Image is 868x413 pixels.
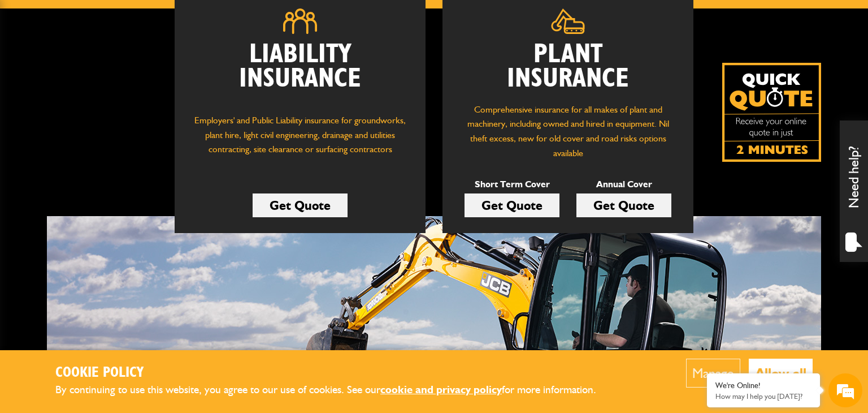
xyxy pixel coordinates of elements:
div: We're Online! [715,381,811,390]
a: Get Quote [576,193,671,217]
button: Manage [686,359,740,388]
a: Get your insurance quote isn just 2-minutes [722,63,821,162]
img: Quick Quote [722,63,821,162]
h2: Liability Insurance [192,42,409,102]
p: How may I help you today? [715,392,811,401]
div: Need help? [840,121,868,262]
h2: Plant Insurance [459,42,676,91]
button: Allow all [749,359,813,388]
h2: Cookie Policy [55,364,615,382]
p: Annual Cover [576,177,671,192]
a: Get Quote [465,193,559,217]
p: Comprehensive insurance for all makes of plant and machinery, including owned and hired in equipm... [459,102,676,160]
a: Get Quote [253,193,348,217]
a: cookie and privacy policy [380,383,502,396]
p: Short Term Cover [465,177,559,192]
p: By continuing to use this website, you agree to our use of cookies. See our for more information. [55,381,615,399]
p: Employers' and Public Liability insurance for groundworks, plant hire, light civil engineering, d... [192,113,409,167]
